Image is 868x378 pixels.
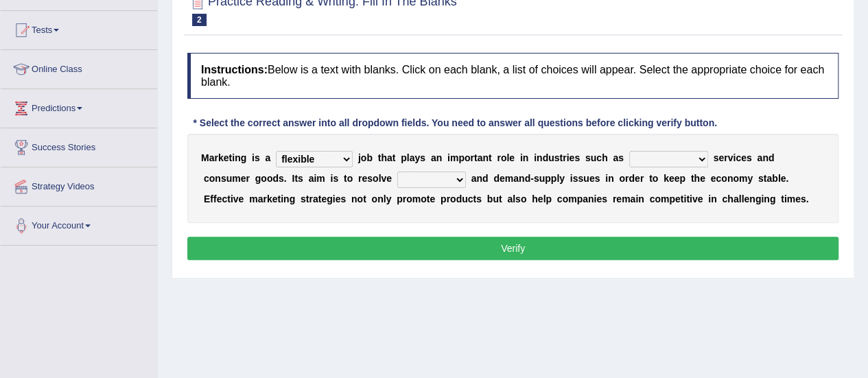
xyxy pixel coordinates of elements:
[741,193,744,204] b: l
[201,152,209,163] b: M
[691,173,694,184] b: t
[778,173,781,184] b: l
[545,173,551,184] b: p
[761,193,764,204] b: i
[566,152,569,163] b: i
[766,173,772,184] b: a
[1,50,157,84] a: Online Class
[574,152,580,163] b: s
[596,152,602,163] b: c
[622,193,630,204] b: m
[551,173,557,184] b: p
[649,193,655,204] b: c
[700,173,705,184] b: e
[733,152,736,163] b: i
[309,173,314,184] b: a
[214,152,218,163] b: r
[570,173,573,184] b: i
[1,167,157,202] a: Strategy Videos
[476,173,482,184] b: n
[482,173,489,184] b: d
[241,152,247,163] b: g
[263,193,266,204] b: r
[738,193,741,204] b: l
[630,193,635,204] b: a
[538,193,543,204] b: e
[708,193,711,204] b: i
[213,193,217,204] b: f
[252,152,255,163] b: i
[744,193,749,204] b: e
[546,193,552,204] b: p
[465,152,471,163] b: o
[583,193,588,204] b: a
[722,193,727,204] b: c
[583,173,589,184] b: u
[279,173,284,184] b: s
[781,173,786,184] b: e
[192,14,207,26] span: 2
[520,152,523,163] b: i
[233,193,239,204] b: v
[711,193,717,204] b: n
[694,173,700,184] b: h
[384,193,386,204] b: l
[363,193,366,204] b: t
[559,152,563,163] b: t
[471,173,477,184] b: a
[327,193,333,204] b: g
[736,152,741,163] b: c
[515,193,521,204] b: s
[635,173,640,184] b: e
[215,173,221,184] b: n
[513,173,519,184] b: a
[377,193,384,204] b: n
[578,173,583,184] b: s
[1,89,157,123] a: Predictions
[733,173,739,184] b: o
[258,193,263,204] b: a
[718,152,724,163] b: e
[318,193,322,204] b: t
[801,193,806,204] b: s
[412,193,421,204] b: m
[235,152,241,163] b: n
[675,193,681,204] b: e
[781,193,784,204] b: t
[727,173,734,184] b: n
[739,173,747,184] b: m
[366,152,373,163] b: b
[683,193,686,204] b: i
[482,152,489,163] b: n
[204,193,210,204] b: E
[447,152,450,163] b: i
[710,173,716,184] b: e
[619,173,625,184] b: o
[625,173,629,184] b: r
[602,193,607,204] b: s
[381,173,386,184] b: v
[758,173,764,184] b: s
[290,193,296,204] b: g
[292,173,294,184] b: I
[613,193,616,204] b: r
[713,152,718,163] b: s
[232,173,240,184] b: m
[749,193,755,204] b: n
[543,193,546,204] b: l
[340,193,346,204] b: s
[232,152,235,163] b: i
[226,173,233,184] b: u
[373,173,379,184] b: o
[497,152,500,163] b: r
[427,193,430,204] b: t
[784,193,787,204] b: i
[506,152,509,163] b: l
[493,193,499,204] b: u
[635,193,638,204] b: i
[762,152,769,163] b: n
[321,193,327,204] b: e
[209,173,215,184] b: o
[267,173,273,184] b: o
[361,152,367,163] b: o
